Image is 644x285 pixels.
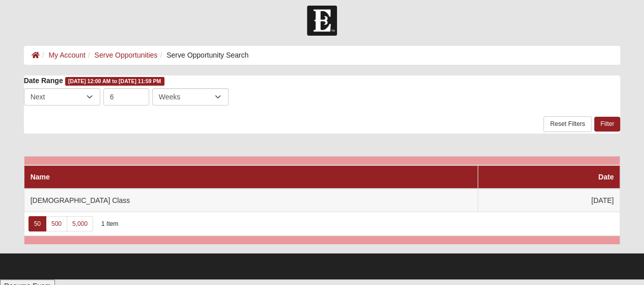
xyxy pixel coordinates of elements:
td: [DATE] [478,189,620,212]
td: [DEMOGRAPHIC_DATA] Class [24,189,478,212]
a: Date [598,173,613,181]
img: Church of Eleven22 Logo [307,6,337,36]
a: My Account [48,51,85,59]
div: [DATE] 12:00 AM to [DATE] 11:59 PM [65,77,164,86]
a: Name [31,173,50,181]
li: Serve Opportunity Search [157,50,248,61]
a: 5,000 [67,216,93,231]
label: Date Range [24,75,63,86]
a: 50 [29,216,46,231]
a: Filter [594,117,620,132]
a: Reset Filters [543,116,592,132]
a: 500 [46,216,67,231]
div: 1 Item [101,220,118,228]
a: Serve Opportunities [95,51,158,59]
